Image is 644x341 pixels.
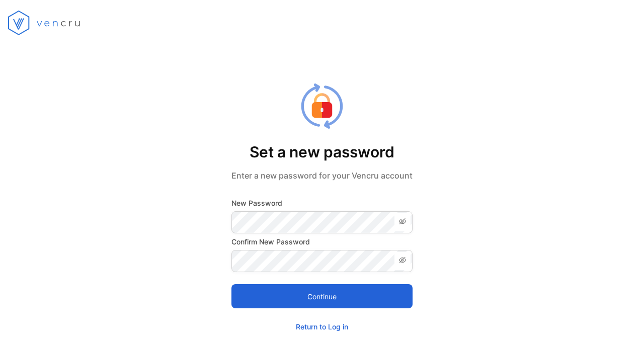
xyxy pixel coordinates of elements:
a: Return to Log in [296,322,348,331]
label: Confirm New Password [231,236,413,247]
img: vencru logo [8,10,83,35]
p: Enter a new password for your Vencru account [231,169,413,182]
label: New Password [231,198,413,208]
p: Set a new password [231,141,413,163]
button: Continue [231,284,413,308]
img: change password icon [301,83,343,129]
